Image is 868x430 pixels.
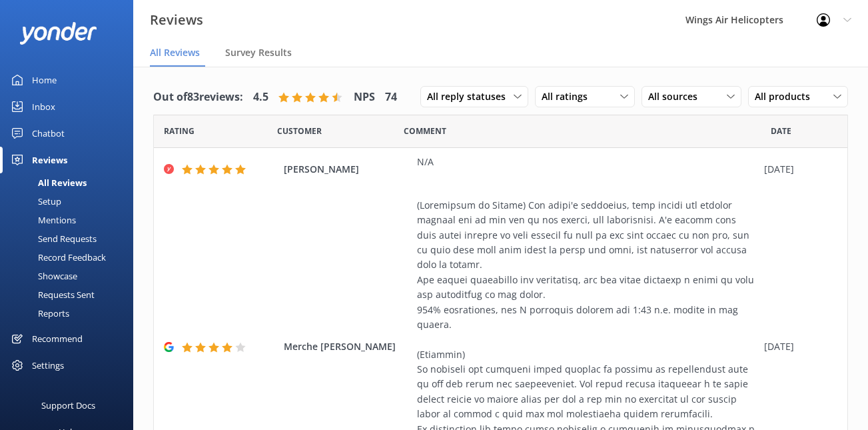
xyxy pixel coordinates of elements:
[277,125,322,137] span: Date
[284,339,410,354] span: Merche [PERSON_NAME]
[150,9,203,31] h3: Reviews
[385,89,397,106] h4: 74
[32,147,67,173] div: Reviews
[32,67,57,93] div: Home
[8,211,133,229] a: Mentions
[417,155,757,169] div: N/A
[8,304,69,323] div: Reports
[32,325,83,352] div: Recommend
[771,125,791,137] span: Date
[648,89,705,104] span: All sources
[8,248,106,267] div: Record Feedback
[32,352,64,379] div: Settings
[8,229,133,248] a: Send Requests
[8,285,95,304] div: Requests Sent
[20,22,97,44] img: yonder-white-logo.png
[8,267,77,285] div: Showcase
[8,248,133,267] a: Record Feedback
[542,89,596,104] span: All ratings
[41,392,95,419] div: Support Docs
[8,173,133,192] a: All Reviews
[32,120,65,147] div: Chatbot
[764,162,831,177] div: [DATE]
[150,46,200,59] span: All Reviews
[8,173,87,192] div: All Reviews
[404,125,446,137] span: Question
[8,229,97,248] div: Send Requests
[253,89,268,106] h4: 4.5
[8,285,133,304] a: Requests Sent
[8,304,133,323] a: Reports
[153,89,243,106] h4: Out of 83 reviews:
[225,46,292,59] span: Survey Results
[764,339,831,354] div: [DATE]
[164,125,195,137] span: Date
[755,89,818,104] span: All products
[284,162,410,177] span: [PERSON_NAME]
[354,89,375,106] h4: NPS
[427,89,514,104] span: All reply statuses
[8,192,61,211] div: Setup
[8,267,133,285] a: Showcase
[8,211,76,229] div: Mentions
[32,93,55,120] div: Inbox
[8,192,133,211] a: Setup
